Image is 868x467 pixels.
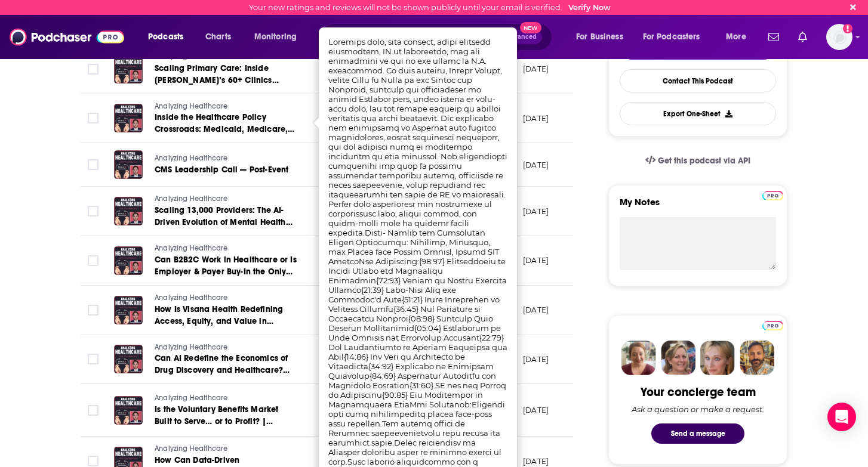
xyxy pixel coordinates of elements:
span: CMS Leadership Call — Post-Event [155,165,288,175]
button: open menu [568,27,638,47]
span: New [520,22,541,33]
button: open menu [246,27,312,47]
span: Analyzing Healthcare [155,293,227,302]
span: Toggle select row [88,456,99,466]
a: Analyzing Healthcare [155,153,297,164]
p: [DATE] [523,160,549,170]
p: [DATE] [523,305,549,315]
span: Scaling Primary Care: Inside [PERSON_NAME]’s 60+ Clinics Across [GEOGRAPHIC_DATA] | [PERSON_NAME]... [155,63,294,121]
span: Toggle select row [88,255,99,266]
span: More [726,29,746,45]
img: Barbara Profile [661,341,695,375]
img: User Profile [826,24,852,50]
a: Can AI Redefine the Economics of Drug Discovery and Healthcare? [PERSON_NAME], President, GATC He... [155,352,298,376]
img: Sydney Profile [621,341,656,375]
p: [DATE] [523,354,549,364]
a: Is the Voluntary Benefits Market Built to Serve… or to Profit? | [PERSON_NAME] x SCALE Community [155,404,298,428]
span: Toggle select row [88,64,99,75]
button: open menu [140,27,199,47]
span: How Is Visana Health Redefining Access, Equity, and Value in Women’s Care? | [PERSON_NAME] x SCAL... [155,304,297,350]
a: Analyzing Healthcare [155,342,298,353]
div: Your new ratings and reviews will not be shown publicly until your email is verified. [249,3,611,12]
span: For Business [576,29,623,45]
span: Inside the Healthcare Policy Crossroads: Medicaid, Medicare, and Reform with [PERSON_NAME], Forme... [155,112,294,158]
p: [DATE] [523,255,549,265]
span: Monitoring [254,29,297,45]
a: Contact This Podcast [620,69,776,92]
p: [DATE] [523,64,549,74]
span: Get this podcast via API [658,156,750,166]
span: Can B2B2C Work in Healthcare or Is Employer & Payer Buy-In the Only Way to Scale? [PERSON_NAME], ... [155,255,297,301]
a: Verify Now [568,3,611,12]
button: Export One-Sheet [620,102,776,125]
button: Send a message [651,423,744,444]
a: Analyzing Healthcare [155,444,298,454]
a: Show notifications dropdown [793,27,812,47]
a: Analyzing Healthcare [155,243,298,254]
div: Search podcasts, credits, & more... [331,23,564,51]
p: [DATE] [523,456,549,466]
p: [DATE] [523,113,549,123]
span: Analyzing Healthcare [155,52,227,61]
span: For Podcasters [643,29,700,45]
a: How Is Visana Health Redefining Access, Equity, and Value in Women’s Care? | [PERSON_NAME] x SCAL... [155,304,298,327]
button: open menu [718,27,761,47]
a: Can B2B2C Work in Healthcare or Is Employer & Payer Buy-In the Only Way to Scale? [PERSON_NAME], ... [155,254,298,278]
img: Jon Profile [740,341,774,375]
img: Podchaser Pro [762,321,783,330]
img: Podchaser Pro [762,191,783,200]
a: Get this podcast via API [636,146,760,175]
button: open menu [635,27,718,47]
button: Show profile menu [826,24,852,50]
a: Inside the Healthcare Policy Crossroads: Medicaid, Medicare, and Reform with [PERSON_NAME], Forme... [155,112,298,135]
span: Analyzing Healthcare [155,154,227,162]
span: Toggle select row [88,305,99,316]
span: Analyzing Healthcare [155,244,227,252]
span: Analyzing Healthcare [155,394,227,402]
a: Pro website [762,319,783,330]
a: Analyzing Healthcare [155,293,298,304]
span: Is the Voluntary Benefits Market Built to Serve… or to Profit? | [PERSON_NAME] x SCALE Community [155,404,278,450]
p: [DATE] [523,405,549,415]
span: Toggle select row [88,405,99,416]
label: My Notes [620,196,776,217]
a: Analyzing Healthcare [155,393,298,404]
a: Charts [198,27,238,47]
a: Pro website [762,189,783,200]
span: Toggle select row [88,159,99,170]
span: Podcasts [148,29,183,45]
div: Ask a question or make a request. [632,404,764,414]
span: Toggle select row [88,354,99,364]
a: Scaling Primary Care: Inside [PERSON_NAME]’s 60+ Clinics Across [GEOGRAPHIC_DATA] | [PERSON_NAME]... [155,63,298,86]
span: Scaling 13,000 Providers: The AI-Driven Evolution of Mental Health Care with [PERSON_NAME], Sonde... [155,205,293,251]
a: Show notifications dropdown [764,27,784,47]
a: Analyzing Healthcare [155,101,298,112]
a: CMS Leadership Call — Post-Event [155,164,297,176]
span: Logged in as brendanmontesinos1 [826,24,852,50]
svg: Email not verified [843,24,852,33]
span: Toggle select row [88,113,99,123]
p: [DATE] [523,206,549,217]
span: Analyzing Healthcare [155,444,227,453]
span: Toggle select row [88,206,99,217]
span: Analyzing Healthcare [155,194,227,203]
div: Your concierge team [641,385,756,400]
a: Scaling 13,000 Providers: The AI-Driven Evolution of Mental Health Care with [PERSON_NAME], Sonde... [155,205,298,228]
img: Jules Profile [700,341,735,375]
img: Podchaser - Follow, Share and Rate Podcasts [10,26,124,48]
div: Open Intercom Messenger [827,403,856,431]
span: Analyzing Healthcare [155,102,227,110]
a: Analyzing Healthcare [155,194,298,205]
span: Analyzing Healthcare [155,343,227,351]
span: Can AI Redefine the Economics of Drug Discovery and Healthcare? [PERSON_NAME], President, GATC He... [155,353,290,399]
span: Charts [205,29,231,45]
